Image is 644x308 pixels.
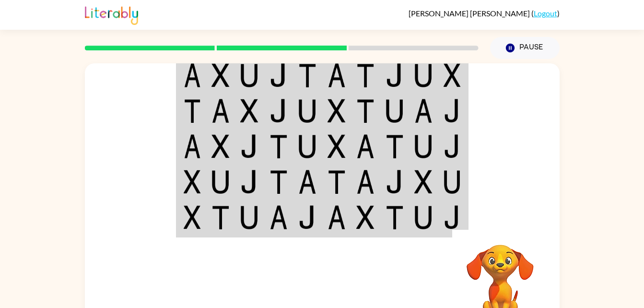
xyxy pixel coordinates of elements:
[184,134,201,158] img: a
[240,63,258,87] img: u
[269,99,288,123] img: j
[184,205,201,229] img: x
[240,170,258,194] img: j
[409,9,560,18] div: ( )
[490,37,560,59] button: Pause
[414,99,433,123] img: a
[328,134,346,158] img: x
[356,134,375,158] img: a
[356,99,375,123] img: t
[386,205,404,229] img: t
[211,170,230,194] img: u
[356,170,375,194] img: a
[85,4,138,25] img: Literably
[211,63,230,87] img: x
[184,63,201,87] img: a
[211,205,230,229] img: t
[269,63,288,87] img: j
[409,9,531,18] span: [PERSON_NAME] [PERSON_NAME]
[298,99,316,123] img: u
[269,134,288,158] img: t
[184,99,201,123] img: t
[184,170,201,194] img: x
[298,63,316,87] img: t
[444,205,461,229] img: j
[240,205,258,229] img: u
[328,63,346,87] img: a
[240,99,258,123] img: x
[444,99,461,123] img: j
[414,170,433,194] img: x
[444,63,461,87] img: x
[534,9,557,18] a: Logout
[444,134,461,158] img: j
[211,99,230,123] img: a
[298,134,316,158] img: u
[444,170,461,194] img: u
[386,134,404,158] img: t
[414,63,433,87] img: u
[328,170,346,194] img: t
[356,63,375,87] img: t
[414,205,433,229] img: u
[414,134,433,158] img: u
[356,205,375,229] img: x
[328,205,346,229] img: a
[269,205,288,229] img: a
[298,205,316,229] img: j
[269,170,288,194] img: t
[386,63,404,87] img: j
[386,170,404,194] img: j
[386,99,404,123] img: u
[298,170,316,194] img: a
[211,134,230,158] img: x
[328,99,346,123] img: x
[240,134,258,158] img: j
